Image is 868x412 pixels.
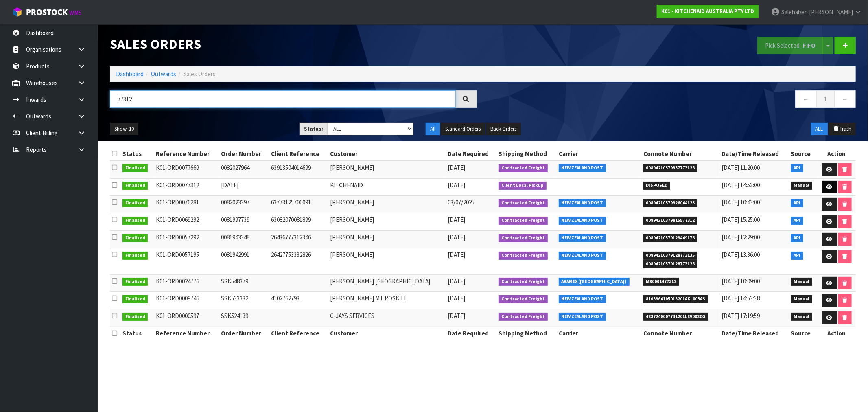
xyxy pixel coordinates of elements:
[657,5,759,18] a: K01 - KITCHENAID AUSTRALIA PTY LTD
[448,198,474,206] span: 03/07/2025
[791,199,804,207] span: API
[122,278,148,286] span: Finalised
[219,327,269,340] th: Order Number
[219,309,269,327] td: SSK524139
[219,213,269,231] td: 0081997739
[643,234,698,242] span: 00894210379129449176
[757,37,823,54] button: Pick Selected -FIFO
[499,278,548,286] span: Contracted Freight
[719,147,789,160] th: Date/Time Released
[122,164,148,172] span: Finalised
[328,161,446,178] td: [PERSON_NAME]
[834,90,856,108] a: →
[116,70,144,78] a: Dashboard
[120,147,154,160] th: Status
[219,231,269,248] td: 0081943348
[269,231,328,248] td: 26436777312346
[328,327,446,340] th: Customer
[499,217,548,225] span: Contracted Freight
[122,217,148,225] span: Finalised
[219,178,269,196] td: [DATE]
[722,251,760,259] span: [DATE] 13:36:00
[486,123,521,136] button: Back Orders
[557,147,641,160] th: Carrier
[219,274,269,292] td: SSK548379
[789,327,818,340] th: Source
[803,42,816,49] strong: FIFO
[791,295,813,303] span: Manual
[328,274,446,292] td: [PERSON_NAME] [GEOGRAPHIC_DATA]
[448,277,465,285] span: [DATE]
[154,161,219,178] td: K01-ORD0077669
[154,327,219,340] th: Reference Number
[269,327,328,340] th: Client Reference
[719,327,789,340] th: Date/Time Released
[559,199,606,207] span: NEW ZEALAND POST
[791,278,813,286] span: Manual
[426,123,440,136] button: All
[559,278,630,286] span: ARAMEX ([GEOGRAPHIC_DATA])
[154,178,219,196] td: K01-ORD0077312
[448,216,465,224] span: [DATE]
[441,123,485,136] button: Standard Orders
[269,147,328,160] th: Client Reference
[269,213,328,231] td: 63082070081899
[722,198,760,206] span: [DATE] 10:43:00
[219,292,269,309] td: SSK533332
[219,147,269,160] th: Order Number
[154,309,219,327] td: K01-ORD0000597
[559,217,606,225] span: NEW ZEALAND POST
[110,37,477,52] h1: Sales Orders
[219,161,269,178] td: 0082027964
[722,233,760,241] span: [DATE] 12:29:00
[643,295,708,303] span: 8105964105015201AKL003AS
[110,90,456,108] input: Search sales orders
[154,292,219,309] td: K01-ORD0009746
[446,147,496,160] th: Date Required
[328,248,446,274] td: [PERSON_NAME]
[122,199,148,207] span: Finalised
[818,147,856,160] th: Action
[499,234,548,242] span: Contracted Freight
[269,196,328,213] td: 63773125706091
[12,7,22,17] img: cube-alt.png
[154,231,219,248] td: K01-ORD0057292
[151,70,176,78] a: Outwards
[497,147,557,160] th: Shipping Method
[328,309,446,327] td: C-JAYS SERVICES
[559,295,606,303] span: NEW ZEALAND POST
[643,313,709,321] span: 4237240007731201LEV002OS
[643,278,680,286] span: MX0001477312
[122,252,148,260] span: Finalised
[816,90,835,108] a: 1
[110,123,138,136] button: Show: 10
[559,313,606,321] span: NEW ZEALAND POST
[489,90,856,110] nav: Page navigation
[122,234,148,242] span: Finalised
[122,182,148,190] span: Finalised
[791,252,804,260] span: API
[304,125,323,132] strong: Status:
[269,161,328,178] td: 63913504014699
[328,213,446,231] td: [PERSON_NAME]
[789,147,818,160] th: Source
[448,251,465,259] span: [DATE]
[722,164,760,171] span: [DATE] 11:20:00
[497,327,557,340] th: Shipping Method
[661,8,754,15] strong: K01 - KITCHENAID AUSTRALIA PTY LTD
[559,234,606,242] span: NEW ZEALAND POST
[499,182,547,190] span: Client Local Pickup
[499,164,548,172] span: Contracted Freight
[722,181,760,189] span: [DATE] 14:53:00
[643,260,698,268] span: 00894210379128773128
[643,164,698,172] span: 00894210379937773128
[643,252,698,260] span: 00894210379128773135
[643,217,698,225] span: 00894210379815577312
[154,147,219,160] th: Reference Number
[122,313,148,321] span: Finalised
[722,216,760,224] span: [DATE] 15:25:00
[328,292,446,309] td: [PERSON_NAME] MT ROSKILL
[499,252,548,260] span: Contracted Freight
[328,196,446,213] td: [PERSON_NAME]
[643,199,698,207] span: 00894210379926044123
